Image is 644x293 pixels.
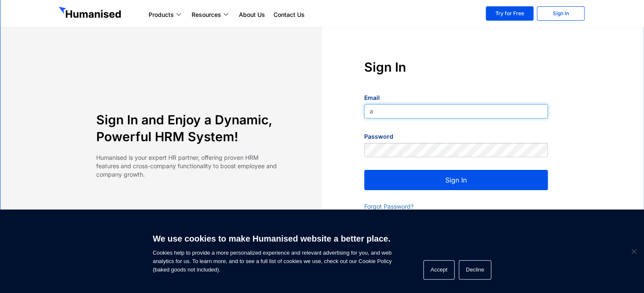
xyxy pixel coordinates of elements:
[364,132,393,141] label: Password
[423,260,455,280] button: Accept
[153,228,392,274] span: Cookies help to provide a more personalized experience and relevant advertising for you, and web ...
[537,6,584,21] a: Sign In
[364,94,380,102] label: Email
[459,260,491,280] button: Decline
[629,247,638,255] span: Decline
[153,233,392,245] h6: We use cookies to make Humanised website a better place.
[364,170,548,190] button: Sign In
[364,104,548,118] input: yourname@mail.com
[96,153,280,179] p: Humanised is your expert HR partner, offering proven HRM features and cross-company functionality...
[187,10,235,20] a: Resources
[269,10,309,20] a: Contact Us
[486,6,533,21] a: Try for Free
[235,10,269,20] a: About Us
[96,111,280,145] h4: Sign In and Enjoy a Dynamic, Powerful HRM System!
[59,7,123,20] img: GetHumanised Logo
[364,203,414,210] a: Forgot Password?
[144,10,187,20] a: Products
[364,59,548,75] h4: Sign In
